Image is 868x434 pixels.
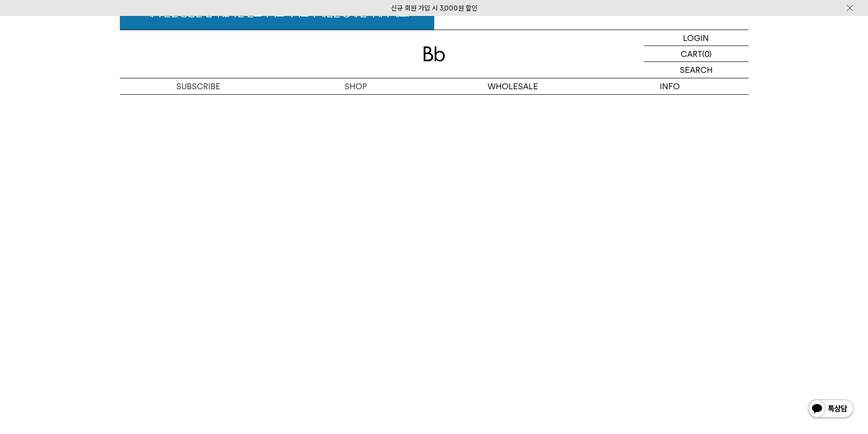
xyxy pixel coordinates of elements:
[120,78,277,94] a: SUBSCRIBE
[644,30,749,46] a: LOGIN
[683,30,709,46] p: LOGIN
[277,78,434,94] a: SHOP
[680,62,713,78] p: SEARCH
[681,46,702,61] p: CART
[391,4,478,12] a: 신규 회원 가입 시 3,000원 할인
[702,46,712,61] p: (0)
[434,78,591,94] p: WHOLESALE
[423,46,445,61] img: 로고
[591,78,749,94] p: INFO
[644,46,749,62] a: CART (0)
[807,398,854,420] img: 카카오톡 채널 1:1 채팅 버튼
